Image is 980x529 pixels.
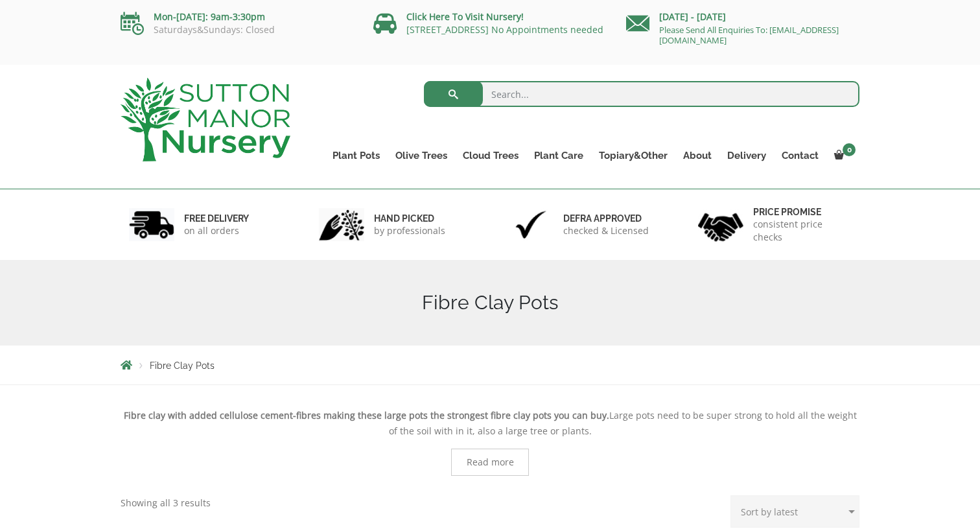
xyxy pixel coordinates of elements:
[626,9,859,25] p: [DATE] - [DATE]
[124,409,609,421] strong: Fibre clay with added cellulose cement-fibres making these large pots the strongest fibre clay po...
[121,495,211,511] p: Showing all 3 results
[150,360,215,371] span: Fibre Clay Pots
[826,147,859,165] a: 0
[129,208,174,241] img: 1.jpg
[467,458,514,467] span: Read more
[563,213,649,224] h6: Defra approved
[388,147,455,165] a: Olive Trees
[406,10,524,23] a: Click Here To Visit Nursery!
[121,408,859,439] p: Large pots need to be super strong to hold all the weight of the soil with in it, also a large tr...
[319,208,364,241] img: 2.jpg
[121,9,354,25] p: Mon-[DATE]: 9am-3:30pm
[698,205,743,244] img: 4.jpg
[121,78,290,161] img: logo
[719,147,774,165] a: Delivery
[753,206,852,218] h6: Price promise
[526,147,591,165] a: Plant Care
[753,218,852,244] p: consistent price checks
[563,224,649,237] p: checked & Licensed
[374,224,445,237] p: by professionals
[374,213,445,224] h6: hand picked
[591,147,675,165] a: Topiary&Other
[121,291,859,314] h1: Fibre Clay Pots
[184,213,249,224] h6: FREE DELIVERY
[843,143,856,156] span: 0
[325,147,388,165] a: Plant Pots
[508,208,554,241] img: 3.jpg
[455,147,526,165] a: Cloud Trees
[406,23,603,36] a: [STREET_ADDRESS] No Appointments needed
[184,224,249,237] p: on all orders
[730,495,859,528] select: Shop order
[424,81,860,107] input: Search...
[675,147,719,165] a: About
[121,25,354,35] p: Saturdays&Sundays: Closed
[774,147,826,165] a: Contact
[121,360,859,370] nav: Breadcrumbs
[659,24,839,46] a: Please Send All Enquiries To: [EMAIL_ADDRESS][DOMAIN_NAME]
